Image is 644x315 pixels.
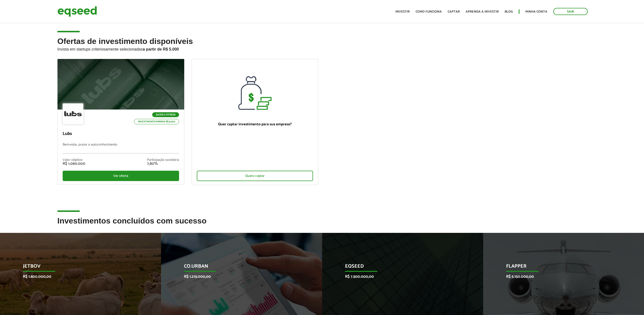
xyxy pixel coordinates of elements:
strong: a partir de R$ 5.000 [143,47,179,51]
p: JetBov [23,263,130,272]
p: Flapper [506,263,614,272]
div: Ver oferta [63,171,179,181]
h2: Investimentos concluídos com sucesso [57,217,587,233]
p: R$ 5.150.000,00 [506,274,614,279]
a: Minha conta [525,10,547,13]
div: Participação societária [147,158,179,162]
a: Quer captar investimento para sua empresa? Quero captar [192,59,318,185]
a: Aprenda a investir [466,10,499,13]
a: Como funciona [416,10,442,13]
h2: Ofertas de investimento disponíveis [57,37,587,59]
p: R$ 7.500.000,00 [345,274,453,279]
div: Quero captar [197,171,313,181]
a: Investir [395,10,410,13]
p: Co.Urban [184,263,292,272]
p: Saúde e Fitness [152,112,179,117]
a: Blog [505,10,513,13]
div: R$ 1.060.000 [63,162,85,166]
p: EqSeed [345,263,453,272]
p: R$ 1.215.000,00 [184,274,292,279]
p: Quer captar investimento para sua empresa? [197,122,313,127]
a: Sair [553,8,588,15]
p: Bem-estar, prazer e autoconhecimento [63,143,179,153]
p: Investimento mínimo: R$ 5.000 [134,119,179,124]
a: Saúde e Fitness Investimento mínimo: R$ 5.000 Lubs Bem-estar, prazer e autoconhecimento Valor obj... [57,59,184,185]
a: Captar [448,10,460,13]
div: 7,80% [147,162,179,166]
img: EqSeed [57,5,97,18]
p: Invista em startups criteriosamente selecionadas [57,46,587,52]
p: Lubs [63,131,179,137]
p: R$ 1.600.000,00 [23,274,130,279]
div: Valor objetivo [63,158,85,162]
